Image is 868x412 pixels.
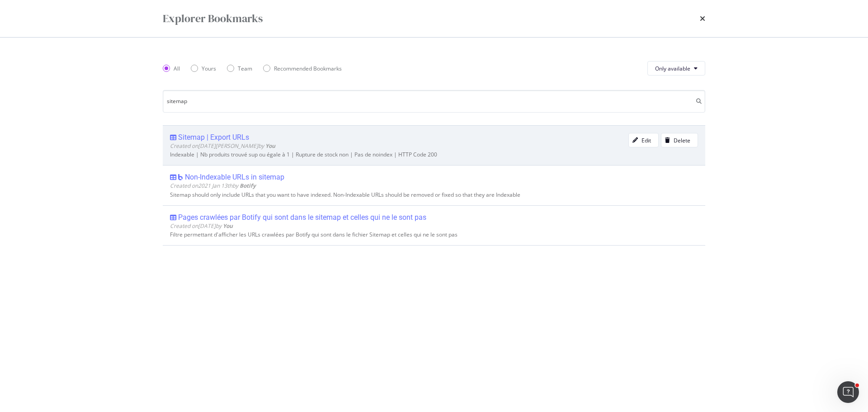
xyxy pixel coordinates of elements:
[227,65,252,72] div: Team
[185,173,284,182] div: Non-Indexable URLs in sitemap
[163,90,705,113] input: Search
[191,65,216,72] div: Yours
[263,65,342,72] div: Recommended Bookmarks
[202,65,216,72] div: Yours
[700,11,705,26] div: times
[647,61,705,76] button: Only available
[238,65,252,72] div: Team
[223,222,233,230] b: You
[170,222,233,230] span: Created on [DATE] by
[170,142,275,150] span: Created on [DATE][PERSON_NAME] by
[170,152,698,158] div: Indexable | Nb produits trouvé sup ou égale à 1 | Rupture de stock non | Pas de noindex | HTTP Co...
[642,137,651,144] div: Edit
[240,182,256,189] b: Botify
[661,133,698,147] button: Delete
[174,65,180,72] div: All
[178,213,426,222] div: Pages crawlées par Botify qui sont dans le sitemap et celles qui ne le sont pas
[178,133,249,142] div: Sitemap | Export URLs
[655,65,690,72] span: Only available
[163,11,263,26] div: Explorer Bookmarks
[274,65,342,72] div: Recommended Bookmarks
[265,142,275,150] b: You
[163,65,180,72] div: All
[837,381,859,403] iframe: Intercom live chat
[170,182,256,189] span: Created on 2021 Jan 13th by
[628,133,659,147] button: Edit
[170,232,698,238] div: Filtre permettant d'afficher les URLs crawlées par Botify qui sont dans le fichier Sitemap et cel...
[674,137,690,144] div: Delete
[170,192,698,198] div: Sitemap should only include URLs that you want to have indexed. Non-Indexable URLs should be remo...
